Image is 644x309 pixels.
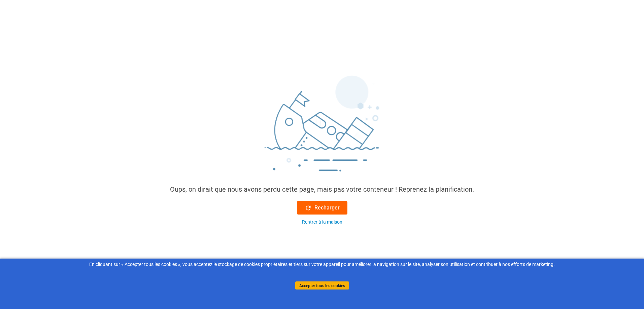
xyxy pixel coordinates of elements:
[314,204,340,211] font: Recharger
[297,219,347,226] button: Rentrer à la maison
[297,201,347,215] button: Recharger
[89,262,555,267] font: En cliquant sur « Accepter tous les cookies », vous acceptez le stockage de cookies propriétaires...
[302,219,342,225] font: Rentrer à la maison
[295,281,349,289] button: Accepter tous les cookies
[221,73,423,184] img: sinking_ship.png
[170,185,474,193] font: Oups, on dirait que nous avons perdu cette page, mais pas votre conteneur ! Reprenez la planifica...
[299,283,345,288] font: Accepter tous les cookies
